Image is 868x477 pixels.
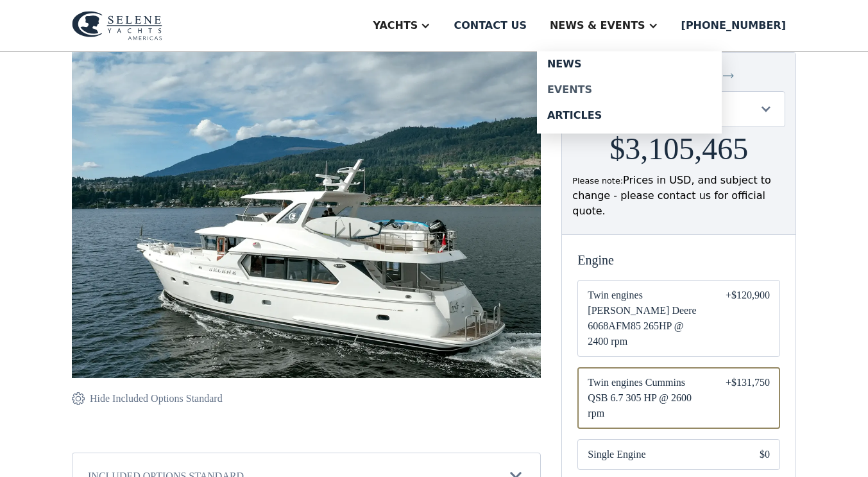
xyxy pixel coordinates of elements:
[537,51,722,77] a: News
[72,391,223,406] a: Hide Included Options Standard
[537,51,722,134] nav: News & EVENTS
[760,447,770,462] div: $0
[572,176,623,186] span: Please note:
[547,59,711,69] div: News
[537,77,722,103] a: Events
[550,18,645,33] div: News & EVENTS
[72,11,162,40] img: logo
[373,18,418,33] div: Yachts
[577,250,780,270] div: Engine
[726,375,770,421] div: +$131,750
[572,173,785,219] div: Prices in USD, and subject to change - please contact us for official quote.
[537,103,722,128] a: Articles
[588,447,739,462] span: Single Engine
[90,391,223,406] div: Hide Included Options Standard
[681,18,786,33] div: [PHONE_NUMBER]
[454,18,527,33] div: Contact us
[726,288,770,349] div: +$120,900
[609,132,748,166] h2: $3,105,465
[547,110,711,121] div: Articles
[72,391,85,406] img: icon
[547,85,711,95] div: Events
[588,288,705,349] span: Twin engines [PERSON_NAME] Deere 6068AFM85 265HP @ 2400 rpm
[723,68,734,83] img: icon
[588,375,705,421] span: Twin engines Cummins QSB 6.7 305 HP @ 2600 rpm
